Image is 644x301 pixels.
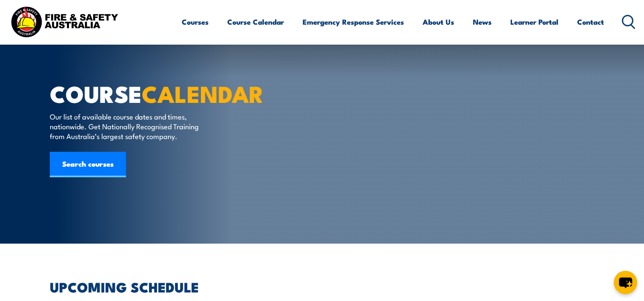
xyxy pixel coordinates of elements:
p: Our list of available course dates and times, nationwide. Get Nationally Recognised Training from... [50,111,205,141]
a: Contact [577,11,604,33]
a: Learner Portal [510,11,558,33]
a: About Us [423,11,454,33]
a: Search courses [50,152,126,177]
a: Courses [182,11,209,33]
a: Emergency Response Services [303,11,404,33]
h2: UPCOMING SCHEDULE [50,281,595,292]
strong: CALENDAR [142,75,264,111]
button: chat-button [614,271,637,294]
a: Course Calendar [227,11,284,33]
a: News [473,11,492,33]
h1: COURSE [50,83,260,103]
